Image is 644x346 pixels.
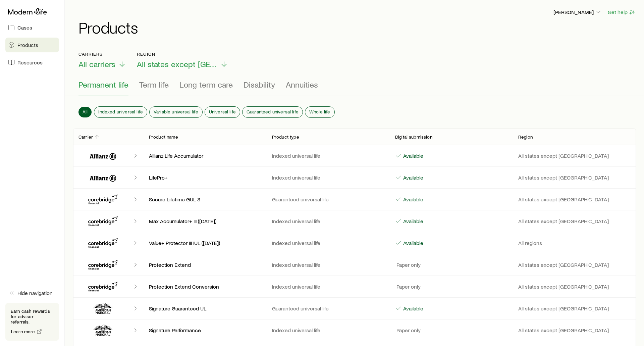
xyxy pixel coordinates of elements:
p: Available [402,240,423,246]
span: All carriers [78,59,115,69]
div: Earn cash rewards for advisor referrals.Learn more [5,303,59,341]
p: Value+ Protector III IUL ([DATE]) [149,240,261,246]
p: All states except [GEOGRAPHIC_DATA] [518,305,631,312]
span: Cases [17,24,32,31]
a: Resources [5,55,59,70]
span: Learn more [11,329,35,334]
p: Indexed universal life [272,327,384,334]
p: Max Accumulator+ III ([DATE]) [149,218,261,225]
span: All states except [GEOGRAPHIC_DATA] [137,59,217,69]
p: Available [402,305,423,312]
span: Variable universal life [154,109,198,114]
button: All [78,107,92,117]
h1: Products [78,19,636,35]
a: Products [5,38,59,52]
span: Universal life [209,109,236,114]
div: Product types [78,80,631,96]
button: Hide navigation [5,286,59,300]
span: Whole life [309,109,330,114]
p: Signature Performance [149,327,261,334]
p: Indexed universal life [272,240,384,246]
p: All states except [GEOGRAPHIC_DATA] [518,152,631,159]
p: Paper only [395,261,421,268]
p: Product type [272,134,299,140]
p: Region [518,134,533,140]
span: Permanent life [78,80,128,89]
p: All states except [GEOGRAPHIC_DATA] [518,327,631,334]
span: Guaranteed universal life [247,109,299,114]
p: Indexed universal life [272,174,384,181]
span: Annuities [286,80,318,89]
p: Available [402,196,423,203]
button: Indexed universal life [94,107,147,117]
button: Variable universal life [150,107,202,117]
p: Indexed universal life [272,283,384,290]
p: Region [137,51,228,57]
p: All states except [GEOGRAPHIC_DATA] [518,218,631,225]
span: All [83,109,88,114]
p: Signature Guaranteed UL [149,305,261,312]
p: Available [402,218,423,225]
p: [PERSON_NAME] [553,9,602,15]
p: All states except [GEOGRAPHIC_DATA] [518,196,631,203]
p: All states except [GEOGRAPHIC_DATA] [518,261,631,268]
button: Guaranteed universal life [243,107,303,117]
p: Carrier [78,134,93,140]
p: Earn cash rewards for advisor referrals. [11,308,54,325]
p: Secure Lifetime GUL 3 [149,196,261,203]
span: Indexed universal life [98,109,143,114]
button: [PERSON_NAME] [553,8,602,16]
button: Whole life [305,107,334,117]
p: All states except [GEOGRAPHIC_DATA] [518,283,631,290]
p: Indexed universal life [272,218,384,225]
p: Paper only [395,327,421,334]
p: Available [402,152,423,159]
p: Digital submission [395,134,432,140]
button: Get help [607,8,636,16]
p: All states except [GEOGRAPHIC_DATA] [518,174,631,181]
span: Resources [17,59,43,66]
a: Cases [5,20,59,35]
span: Term life [139,80,169,89]
p: LifePro+ [149,174,261,181]
p: Product name [149,134,178,140]
p: Guaranteed universal life [272,305,384,312]
p: Protection Extend [149,261,261,268]
span: Long term care [179,80,233,89]
p: Available [402,174,423,181]
p: Indexed universal life [272,261,384,268]
span: Disability [244,80,275,89]
p: Paper only [395,283,421,290]
p: Guaranteed universal life [272,196,384,203]
p: Carriers [78,51,126,57]
button: Universal life [205,107,240,117]
p: Indexed universal life [272,152,384,159]
button: CarriersAll carriers [78,51,126,69]
p: All regions [518,240,631,246]
span: Products [17,42,38,48]
span: Hide navigation [17,290,53,296]
p: Protection Extend Conversion [149,283,261,290]
button: RegionAll states except [GEOGRAPHIC_DATA] [137,51,228,69]
p: Allianz Life Accumulator [149,152,261,159]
